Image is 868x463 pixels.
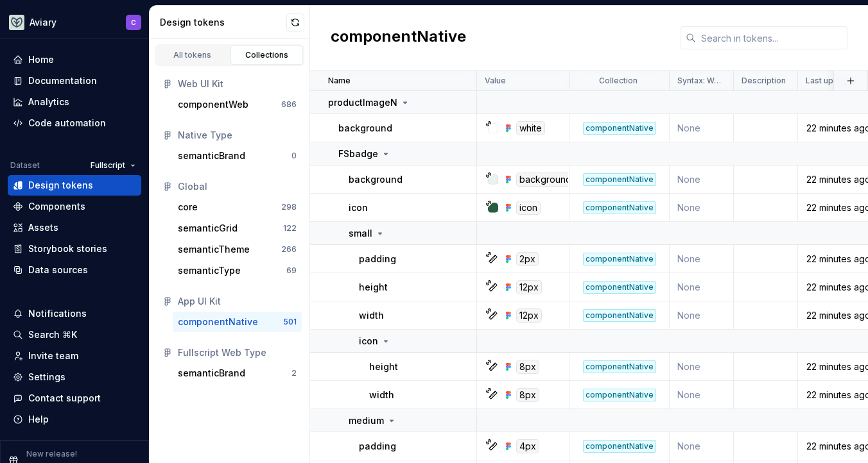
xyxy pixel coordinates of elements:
p: Name [328,76,351,86]
div: white [516,121,545,135]
div: 8px [516,360,539,374]
p: Last updated [806,76,856,86]
div: Invite team [28,349,78,362]
div: 4px [516,439,539,453]
p: background [349,173,403,186]
div: componentWeb [178,98,248,111]
div: 686 [281,99,297,110]
button: semanticBrand2 [173,363,302,383]
p: productImageN [328,96,397,109]
div: Assets [28,221,58,234]
a: Design tokens [8,175,141,196]
button: Contact support [8,388,141,408]
div: Data sources [28,264,88,276]
a: Analytics [8,92,141,112]
div: Code automation [28,117,106,130]
button: componentWeb686 [173,94,302,115]
p: Value [485,76,506,86]
p: padding [359,253,396,265]
button: componentNative501 [173,312,302,332]
div: 0 [291,151,297,161]
div: Help [28,413,49,426]
div: 2 [291,368,297,378]
p: New release! [26,449,77,459]
div: 2px [516,252,539,266]
button: Notifications [8,303,141,324]
div: Dataset [10,160,40,171]
div: componentNative [583,201,656,214]
button: semanticTheme266 [173,239,302,260]
div: Aviary [30,16,56,29]
a: Components [8,196,141,217]
span: Fullscript [91,160,125,171]
td: None [670,353,734,381]
p: height [359,281,388,294]
p: background [338,122,392,135]
div: componentNative [178,316,258,328]
a: Code automation [8,113,141,133]
p: Description [742,76,786,86]
p: height [369,360,398,373]
div: componentNative [583,281,656,294]
div: 266 [281,244,297,255]
div: componentNative [583,173,656,186]
div: semanticType [178,264,241,277]
p: width [369,389,394,401]
div: Notifications [28,307,87,320]
button: Search ⌘K [8,324,141,345]
p: icon [359,335,378,348]
div: icon [516,201,541,215]
div: All tokens [161,50,225,60]
p: Syntax: Web [677,76,723,86]
td: None [670,245,734,273]
td: None [670,165,734,194]
a: Assets [8,217,141,238]
a: Data sources [8,260,141,280]
div: Components [28,200,85,213]
div: 69 [286,265,297,276]
td: None [670,114,734,142]
div: backgroundLevel1 [516,173,601,187]
td: None [670,273,734,301]
p: Collection [599,76,638,86]
div: componentNative [583,309,656,322]
a: core298 [173,197,302,217]
div: Analytics [28,96,69,108]
div: Native Type [178,129,297,142]
div: componentNative [583,122,656,135]
div: semanticBrand [178,149,245,162]
div: App UI Kit [178,295,297,308]
button: semanticBrand0 [173,146,302,166]
div: Design tokens [28,179,93,192]
div: componentNative [583,360,656,373]
h2: componentNative [331,26,466,49]
div: Settings [28,371,65,383]
button: AviaryC [3,8,146,36]
div: Design tokens [160,16,286,29]
p: icon [349,201,368,214]
button: semanticGrid122 [173,218,302,239]
div: componentNative [583,389,656,401]
p: width [359,309,384,322]
div: Fullscript Web Type [178,346,297,359]
div: semanticTheme [178,243,250,256]
a: Invite team [8,346,141,366]
div: 12px [516,308,542,323]
p: FSbadge [338,147,378,160]
p: medium [349,414,384,427]
a: Documentation [8,71,141,91]
p: small [349,227,372,240]
div: C [131,17,136,28]
div: 8px [516,388,539,402]
a: semanticType69 [173,260,302,281]
div: Web UI Kit [178,78,297,90]
td: None [670,194,734,222]
div: Contact support [28,392,101,405]
a: Storybook stories [8,239,141,259]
